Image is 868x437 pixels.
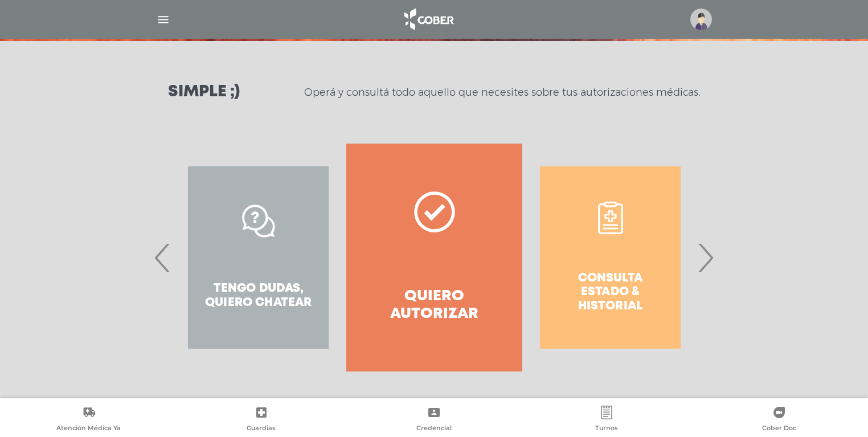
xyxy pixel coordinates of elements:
h3: Simple ;) [168,84,240,100]
img: profile-placeholder.svg [690,9,712,30]
span: Turnos [595,424,618,434]
a: Quiero autorizar [346,144,522,371]
span: Next [694,227,716,288]
a: Atención Médica Ya [2,406,175,435]
p: Operá y consultá todo aquello que necesites sobre tus autorizaciones médicas. [304,85,700,99]
span: Guardias [247,424,276,434]
a: Cober Doc [693,406,866,435]
span: Atención Médica Ya [56,424,121,434]
a: Turnos [521,406,693,435]
img: Cober_menu-lines-white.svg [156,13,170,27]
img: logo_cober_home-white.png [398,6,458,33]
span: Cober Doc [762,424,796,434]
h4: Quiero autorizar [367,288,502,323]
a: Credencial [347,406,520,435]
a: Guardias [175,406,347,435]
span: Credencial [416,424,452,434]
span: Previous [152,227,174,288]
